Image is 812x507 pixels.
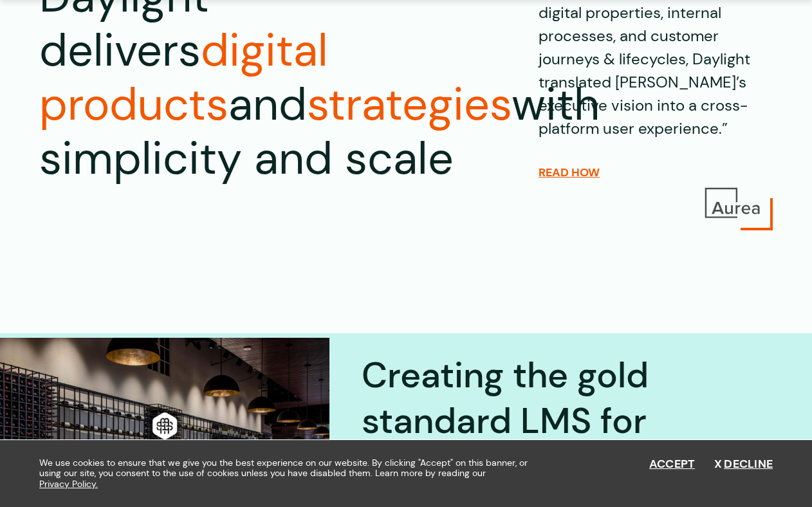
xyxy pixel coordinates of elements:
[307,75,512,134] span: strategies
[702,185,763,221] img: Aurea Logo
[362,353,722,491] h2: Creating the gold standard LMS for wine education
[39,457,538,490] span: We use cookies to ensure that we give you the best experience on our website. By clicking "Accept...
[39,21,328,134] span: digital products
[39,479,98,490] a: Privacy Policy.
[539,165,600,180] a: READ HOW
[714,457,773,472] button: Decline
[649,457,696,472] button: Accept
